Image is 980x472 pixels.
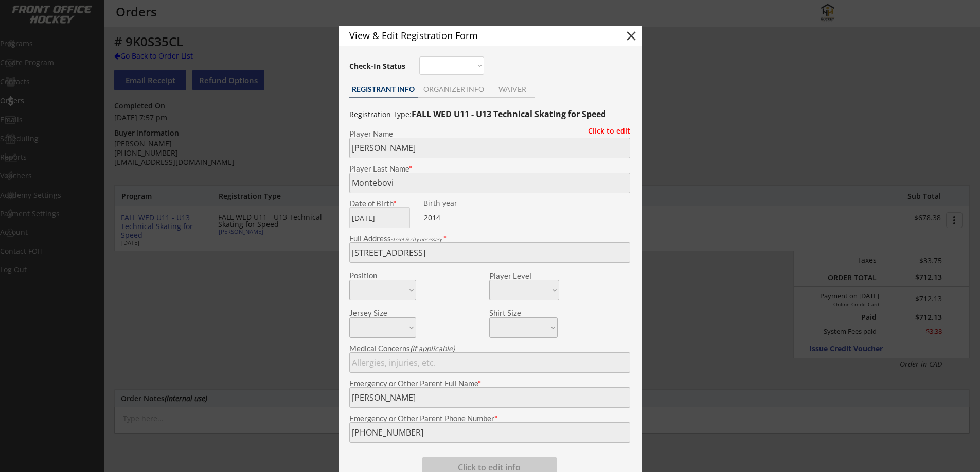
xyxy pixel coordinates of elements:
div: REGISTRANT INFO [349,86,418,93]
div: Click to edit [580,127,630,135]
button: close [623,28,639,44]
div: Player Last Name [349,165,630,173]
div: We are transitioning the system to collect and store date of birth instead of just birth year to ... [423,200,488,207]
div: Shirt Size [489,309,542,317]
div: View & Edit Registration Form [349,31,605,40]
em: street & city necessary [391,236,442,242]
em: (if applicable) [410,344,455,353]
div: Player Name [349,130,630,138]
input: Street, City, Province/State [349,242,630,263]
input: Allergies, injuries, etc. [349,352,630,373]
div: Date of Birth [349,200,416,207]
strong: FALL WED U11 - U13 Technical Skating for Speed [412,108,606,120]
u: Registration Type: [349,109,412,119]
div: Emergency or Other Parent Phone Number [349,414,630,422]
div: WAIVER [490,86,535,93]
div: Check-In Status [349,63,407,70]
div: Medical Concerns [349,345,630,352]
div: Player Level [489,272,559,280]
div: Jersey Size [349,309,402,317]
div: Emergency or Other Parent Full Name [349,380,630,387]
div: Full Address [349,235,630,242]
div: Birth year [423,200,488,207]
div: Position [349,272,402,279]
div: 2014 [424,213,488,223]
div: ORGANIZER INFO [418,86,490,93]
